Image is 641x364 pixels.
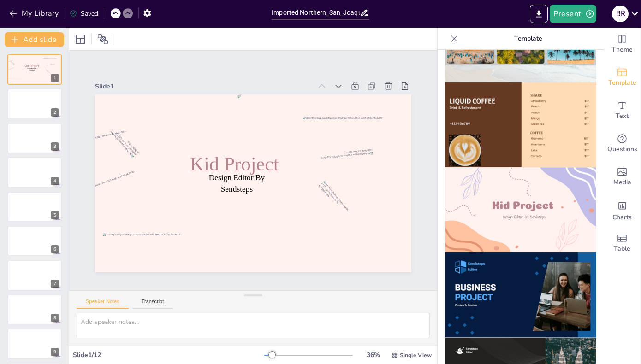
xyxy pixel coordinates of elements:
[7,294,62,325] div: 8
[172,6,352,141] div: Slide 1
[199,119,284,189] span: Kid Project
[612,6,629,22] div: B R
[210,147,261,188] span: Design Editor By Sendsteps
[7,6,63,21] button: My Library
[7,54,62,85] div: 1
[604,28,641,61] div: Change the overall theme
[604,127,641,160] div: Get real-time input from your audience
[362,351,384,359] div: 36 %
[7,123,62,153] div: 3
[400,352,432,359] span: Single View
[604,160,641,194] div: Add images, graphics, shapes or video
[608,78,636,88] span: Template
[51,108,59,117] div: 2
[5,32,64,47] button: Add slide
[51,280,59,288] div: 7
[51,314,59,322] div: 8
[604,227,641,260] div: Add a table
[613,177,631,188] span: Media
[550,5,596,23] button: Present
[24,65,39,68] span: Kid Project
[612,212,632,223] span: Charts
[462,28,594,50] p: Template
[604,94,641,127] div: Add text boxes
[51,177,59,185] div: 4
[51,74,59,82] div: 1
[51,245,59,253] div: 6
[612,5,629,23] button: B R
[445,167,596,252] img: thumb-9.png
[7,88,62,119] div: 2
[616,111,629,121] span: Text
[51,142,59,151] div: 3
[73,351,264,359] div: Slide 1 / 12
[272,6,360,19] input: Insert title
[51,211,59,219] div: 5
[604,61,641,94] div: Add ready made slides
[445,82,596,168] img: thumb-8.png
[7,260,62,290] div: 7
[7,157,62,188] div: 4
[445,252,596,338] img: thumb-10.png
[607,144,637,154] span: Questions
[77,299,129,309] button: Speaker Notes
[27,68,36,71] span: Design Editor By Sendsteps
[7,329,62,359] div: 9
[97,34,108,45] span: Position
[611,45,633,55] span: Theme
[51,348,59,356] div: 9
[73,32,88,47] div: Layout
[614,244,630,254] span: Table
[132,299,173,309] button: Transcript
[7,226,62,256] div: 6
[604,194,641,227] div: Add charts and graphs
[530,5,548,23] button: Export to PowerPoint
[70,9,98,18] div: Saved
[7,192,62,222] div: 5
